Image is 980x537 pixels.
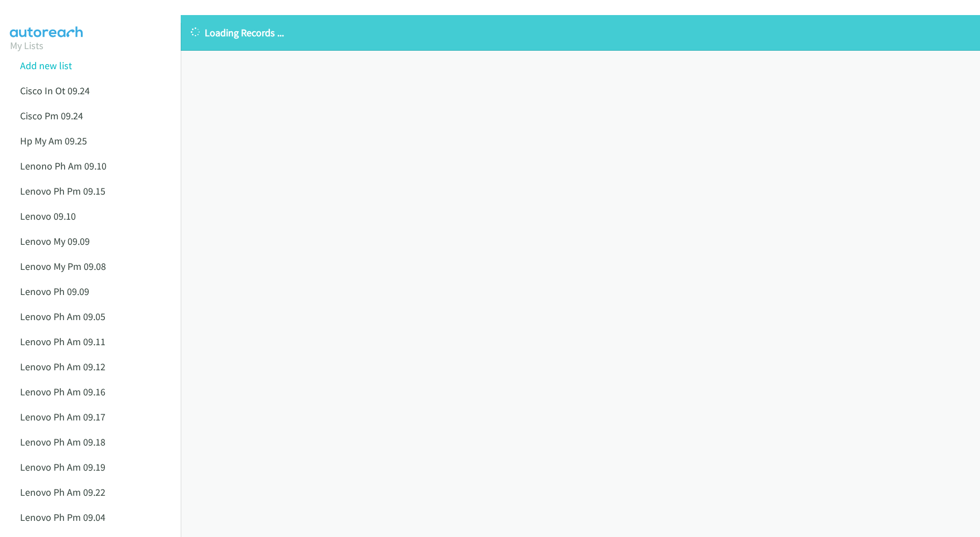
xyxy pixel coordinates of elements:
a: Lenovo Ph Pm 09.04 [20,511,105,524]
a: Lenovo Ph 09.09 [20,285,89,298]
a: Lenovo Ph Am 09.22 [20,486,105,499]
a: Lenovo Ph Am 09.18 [20,436,105,448]
a: Cisco In Ot 09.24 [20,84,90,97]
a: Lenovo Ph Am 09.16 [20,385,105,398]
a: Lenovo Ph Am 09.17 [20,410,105,423]
a: Lenovo Ph Am 09.05 [20,310,105,323]
a: My Lists [10,39,44,52]
a: Lenovo Ph Am 09.19 [20,461,105,473]
a: Lenovo Ph Pm 09.15 [20,185,105,197]
a: Lenovo Ph Am 09.12 [20,360,105,373]
a: Add new list [20,59,72,72]
a: Lenono Ph Am 09.10 [20,159,107,172]
a: Cisco Pm 09.24 [20,109,83,122]
a: Lenovo My Pm 09.08 [20,260,106,273]
a: Lenovo My 09.09 [20,235,90,248]
a: Lenovo 09.10 [20,210,76,222]
a: Hp My Am 09.25 [20,134,87,147]
a: Lenovo Ph Am 09.11 [20,335,105,348]
p: Loading Records ... [191,25,970,40]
